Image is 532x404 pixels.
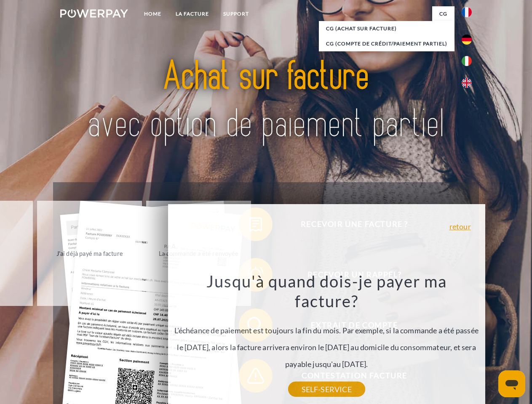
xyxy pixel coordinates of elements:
[151,247,246,259] div: La commande a été renvoyée
[432,6,454,21] a: CG
[462,7,472,17] img: fr
[462,78,472,88] img: en
[137,6,168,21] a: Home
[462,35,472,45] img: de
[498,370,525,397] iframe: Bouton de lancement de la fenêtre de messagerie
[288,382,365,397] a: SELF-SERVICE
[319,21,454,36] a: CG (achat sur facture)
[462,56,472,66] img: it
[449,223,471,230] a: retour
[319,36,454,51] a: CG (Compte de crédit/paiement partiel)
[216,6,256,21] a: Support
[173,271,480,389] div: L'échéance de paiement est toujours la fin du mois. Par exemple, si la commande a été passée le [...
[42,247,137,259] div: J'ai déjà payé ma facture
[80,40,452,161] img: title-powerpay_fr.svg
[168,6,216,21] a: LA FACTURE
[173,271,480,311] h3: Jusqu'à quand dois-je payer ma facture?
[60,9,128,18] img: logo-powerpay-white.svg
